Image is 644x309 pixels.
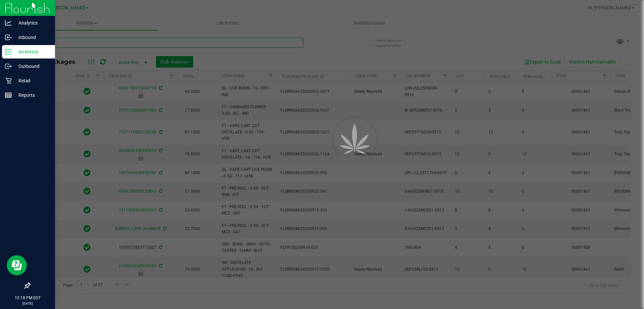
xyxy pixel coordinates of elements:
[12,19,52,27] p: Analytics
[7,255,27,275] iframe: Resource center
[5,77,12,84] inline-svg: Retail
[3,301,52,306] p: [DATE]
[5,92,12,99] inline-svg: Reports
[12,33,52,41] p: Inbound
[5,20,12,26] inline-svg: Analytics
[5,34,12,41] inline-svg: Inbound
[12,91,52,99] p: Reports
[5,48,12,55] inline-svg: Inventory
[12,62,52,70] p: Outbound
[3,295,52,301] p: 12:18 PM EDT
[12,77,52,85] p: Retail
[12,48,52,56] p: Inventory
[5,63,12,70] inline-svg: Outbound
